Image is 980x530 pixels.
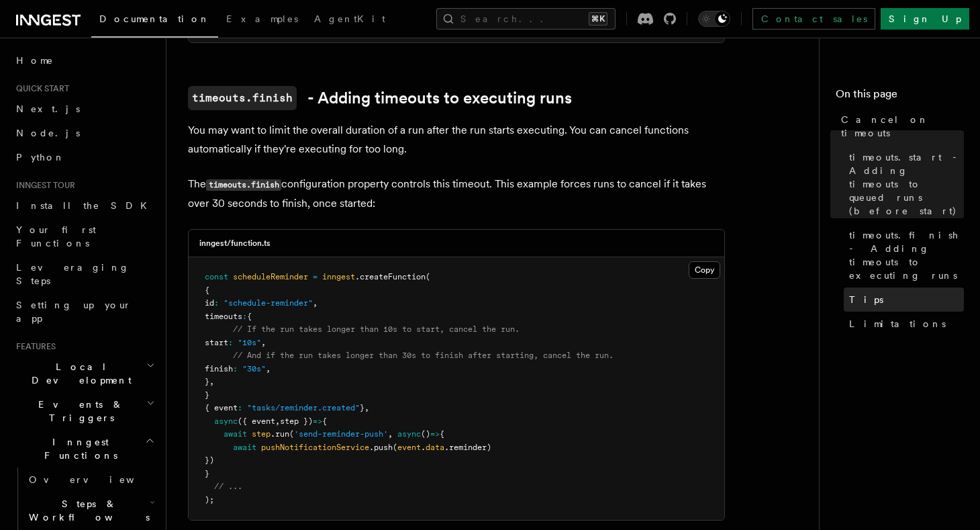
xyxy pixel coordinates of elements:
[11,145,158,169] a: Python
[188,86,297,110] code: timeouts.finish
[11,355,158,392] button: Local Development
[426,443,444,452] span: data
[228,338,233,347] span: :
[224,298,313,308] span: "schedule-reminder"
[294,429,388,439] span: 'send-reminder-push'
[91,4,218,38] a: Documentation
[11,430,158,468] button: Inngest Functions
[393,443,397,452] span: (
[205,377,209,386] span: }
[16,128,80,138] span: Node.js
[206,179,281,191] code: timeouts.finish
[11,180,75,191] span: Inngest tour
[275,416,280,426] span: ,
[205,495,214,504] span: );
[209,377,214,386] span: ,
[224,429,247,439] span: await
[426,272,430,281] span: (
[233,364,238,373] span: :
[849,317,946,330] span: Limitations
[397,443,421,452] span: event
[271,429,289,439] span: .run
[306,4,393,36] a: AgentKit
[844,223,964,288] a: timeouts.finish - Adding timeouts to executing runs
[289,429,294,439] span: (
[752,8,875,30] a: Contact sales
[16,200,155,211] span: Install the SDK
[205,469,209,478] span: }
[233,351,614,360] span: // And if the run takes longer than 30s to finish after starting, cancel the run.
[11,48,158,73] a: Home
[16,262,130,286] span: Leveraging Steps
[16,54,54,67] span: Home
[11,435,145,462] span: Inngest Functions
[444,443,491,452] span: .reminder)
[836,86,964,107] h4: On this page
[836,107,964,145] a: Cancel on timeouts
[589,12,607,26] kbd: ⌘K
[11,293,158,330] a: Setting up your app
[881,8,969,30] a: Sign Up
[261,338,266,347] span: ,
[23,497,150,524] span: Steps & Workflows
[849,293,883,306] span: Tips
[226,13,298,24] span: Examples
[205,390,209,400] span: }
[421,429,430,439] span: ()
[205,298,214,308] span: id
[238,338,261,347] span: "10s"
[11,255,158,293] a: Leveraging Steps
[421,443,426,452] span: .
[205,455,214,465] span: })
[214,298,219,308] span: :
[205,272,228,281] span: const
[16,152,65,163] span: Python
[242,364,266,373] span: "30s"
[11,392,158,430] button: Events & Triggers
[844,312,964,336] a: Limitations
[238,403,242,412] span: :
[233,272,308,281] span: scheduleReminder
[844,145,964,223] a: timeouts.start - Adding timeouts to queued runs (before start)
[23,468,158,492] a: Overview
[266,364,271,373] span: ,
[16,224,96,249] span: Your first Functions
[397,429,421,439] span: async
[11,121,158,145] a: Node.js
[242,312,247,321] span: :
[313,272,317,281] span: =
[11,360,146,387] span: Local Development
[313,298,317,308] span: ,
[188,121,725,159] p: You may want to limit the overall duration of a run after the run starts executing. You can cance...
[280,416,313,426] span: step })
[218,4,306,36] a: Examples
[849,150,964,218] span: timeouts.start - Adding timeouts to queued runs (before start)
[11,83,69,94] span: Quick start
[99,13,210,24] span: Documentation
[440,429,444,439] span: {
[188,175,725,213] p: The configuration property controls this timeout. This example forces runs to cancel if it takes ...
[205,338,228,347] span: start
[436,8,616,30] button: Search...⌘K
[430,429,440,439] span: =>
[238,416,275,426] span: ({ event
[16,103,80,114] span: Next.js
[322,416,327,426] span: {
[261,443,369,452] span: pushNotificationService
[233,443,256,452] span: await
[313,416,322,426] span: =>
[360,403,364,412] span: }
[388,429,393,439] span: ,
[214,482,242,491] span: // ...
[252,429,271,439] span: step
[205,285,209,295] span: {
[188,86,572,110] a: timeouts.finish- Adding timeouts to executing runs
[23,492,158,529] button: Steps & Workflows
[205,312,242,321] span: timeouts
[355,272,426,281] span: .createFunction
[205,364,233,373] span: finish
[364,403,369,412] span: ,
[11,398,146,425] span: Events & Triggers
[11,341,56,352] span: Features
[314,13,385,24] span: AgentKit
